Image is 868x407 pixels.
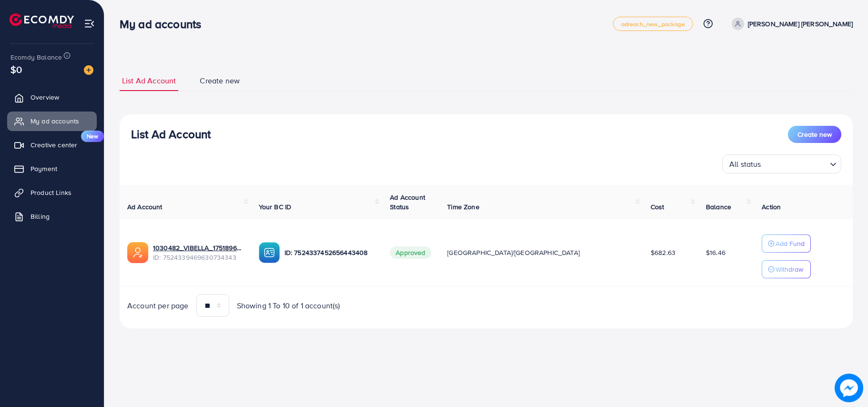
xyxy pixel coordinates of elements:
[651,248,675,257] span: $682.63
[776,238,805,249] p: Add Fund
[10,62,22,76] span: $0
[7,207,97,226] a: Billing
[237,300,340,311] span: Showing 1 To 10 of 1 account(s)
[153,243,244,253] a: 1030482_VIBELLA_1751896853798
[762,234,811,253] button: Add Fund
[722,154,841,173] div: Search for option
[10,13,74,28] img: logo
[127,202,163,212] span: Ad Account
[200,75,240,86] span: Create new
[10,52,62,62] span: Ecomdy Balance
[797,130,832,139] span: Create new
[447,202,479,212] span: Time Zone
[31,92,59,102] span: Overview
[81,131,104,142] span: New
[728,18,853,30] a: [PERSON_NAME] [PERSON_NAME]
[651,202,664,212] span: Cost
[7,135,97,154] a: Creative centerNew
[84,65,93,75] img: image
[706,248,725,257] span: $16.46
[621,21,685,27] span: adreach_new_package
[127,300,189,311] span: Account per page
[153,253,244,262] span: ID: 7524339469630734343
[447,248,580,257] span: [GEOGRAPHIC_DATA]/[GEOGRAPHIC_DATA]
[613,17,693,31] a: adreach_new_package
[706,202,731,212] span: Balance
[120,17,209,31] h3: My ad accounts
[7,112,97,131] a: My ad accounts
[836,375,862,401] img: image
[390,193,425,212] span: Ad Account Status
[259,242,280,263] img: ic-ba-acc.ded83a64.svg
[776,264,803,275] p: Withdraw
[762,202,781,212] span: Action
[31,140,77,150] span: Creative center
[764,155,826,171] input: Search for option
[762,260,811,278] button: Withdraw
[122,75,176,86] span: List Ad Account
[390,246,431,259] span: Approved
[727,157,763,171] span: All status
[259,202,292,212] span: Your BC ID
[84,18,95,29] img: menu
[748,18,853,30] p: [PERSON_NAME] [PERSON_NAME]
[31,116,79,126] span: My ad accounts
[127,242,148,263] img: ic-ads-acc.e4c84228.svg
[7,159,97,178] a: Payment
[153,243,244,263] div: <span class='underline'>1030482_VIBELLA_1751896853798</span></br>7524339469630734343
[7,88,97,107] a: Overview
[788,126,841,143] button: Create new
[31,188,71,197] span: Product Links
[285,247,375,258] p: ID: 7524337452656443408
[31,212,50,221] span: Billing
[7,183,97,202] a: Product Links
[31,164,57,173] span: Payment
[131,127,211,141] h3: List Ad Account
